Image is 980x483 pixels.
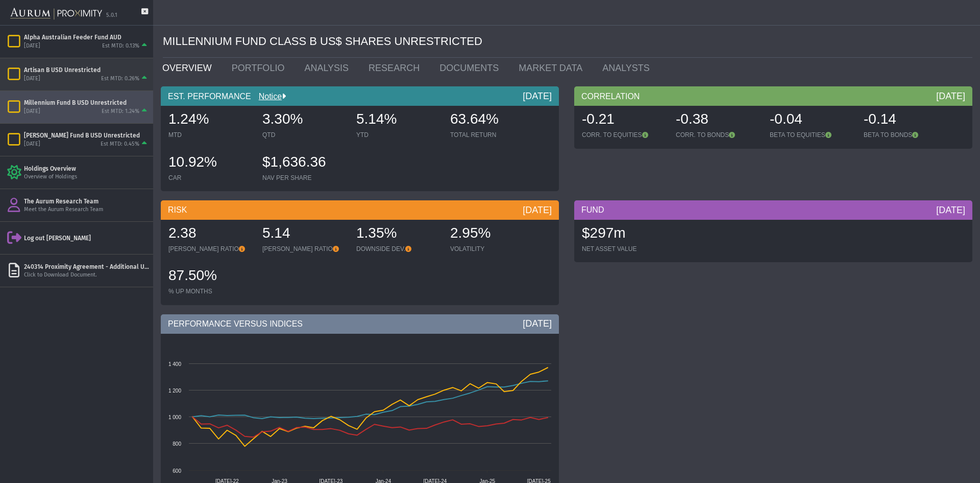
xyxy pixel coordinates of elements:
span: -0.21 [582,111,615,127]
div: NET ASSET VALUE [582,245,666,253]
span: 3.30% [262,111,303,127]
div: CORRELATION [574,86,972,106]
div: The Aurum Research Team [24,197,149,205]
div: CAR [168,174,252,182]
div: 240314 Proximity Agreement - Additional User Addendum - Signed .pdf [24,263,149,271]
div: Overview of Holdings [24,173,149,181]
div: -0.14 [864,109,947,131]
div: BETA TO EQUITIES [770,131,853,139]
a: ANALYSIS [297,58,361,78]
div: [PERSON_NAME] RATIO [262,245,346,253]
div: 1.35% [356,223,440,245]
text: 800 [173,441,181,447]
img: Aurum-Proximity%20white.svg [10,3,102,25]
div: [PERSON_NAME] RATIO [168,245,252,253]
text: 1 400 [168,361,181,367]
div: -0.04 [770,109,853,131]
div: [DATE] [523,90,552,102]
div: Notice [251,91,286,102]
div: Est MTD: 0.26% [101,75,139,83]
div: VOLATILITY [450,245,534,253]
a: PORTFOLIO [224,58,297,78]
div: [DATE] [936,90,965,102]
div: CORR. TO BONDS [676,131,759,139]
div: [DATE] [936,204,965,216]
div: Artisan B USD Unrestricted [24,66,149,74]
div: Est MTD: 0.45% [101,141,139,148]
div: [DATE] [523,317,552,330]
div: 2.38 [168,223,252,245]
text: 1 200 [168,388,181,394]
a: DOCUMENTS [432,58,511,78]
div: MTD [168,131,252,139]
div: [DATE] [523,204,552,216]
div: 5.14 [262,223,346,245]
div: 2.95% [450,223,534,245]
div: Click to Download Document. [24,271,149,279]
div: Millennium Fund B USD Unrestricted [24,99,149,107]
div: 87.50% [168,266,252,287]
div: [DATE] [24,75,40,83]
text: 1 000 [168,415,181,420]
a: OVERVIEW [155,58,224,78]
div: TOTAL RETURN [450,131,534,139]
div: NAV PER SHARE [262,174,346,182]
div: $297m [582,223,666,245]
div: Alpha Australian Feeder Fund AUD [24,33,149,41]
div: 5.0.1 [106,12,117,19]
div: EST. PERFORMANCE [161,86,559,106]
div: % UP MONTHS [168,287,252,295]
div: CORR. TO EQUITIES [582,131,666,139]
div: Est MTD: 0.13% [102,42,139,50]
div: MILLENNIUM FUND CLASS B US$ SHARES UNRESTRICTED [163,26,972,58]
a: Notice [251,92,282,101]
div: DOWNSIDE DEV. [356,245,440,253]
div: Holdings Overview [24,165,149,173]
div: QTD [262,131,346,139]
div: RISK [161,200,559,220]
div: Est MTD: 1.24% [102,108,139,116]
div: 63.64% [450,109,534,131]
div: [DATE] [24,42,40,50]
div: [DATE] [24,141,40,148]
a: RESEARCH [361,58,432,78]
span: 1.24% [168,111,209,127]
div: Log out [PERSON_NAME] [24,234,149,242]
a: ANALYSTS [595,58,662,78]
div: BETA TO BONDS [864,131,947,139]
div: PERFORMANCE VERSUS INDICES [161,314,559,334]
text: 600 [173,468,181,474]
div: 5.14% [356,109,440,131]
div: 10.92% [168,152,252,174]
div: Meet the Aurum Research Team [24,206,149,214]
div: [DATE] [24,108,40,116]
a: MARKET DATA [511,58,595,78]
div: FUND [574,200,972,220]
div: YTD [356,131,440,139]
div: [PERSON_NAME] Fund B USD Unrestricted [24,131,149,140]
div: -0.38 [676,109,759,131]
div: $1,636.36 [262,152,346,174]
